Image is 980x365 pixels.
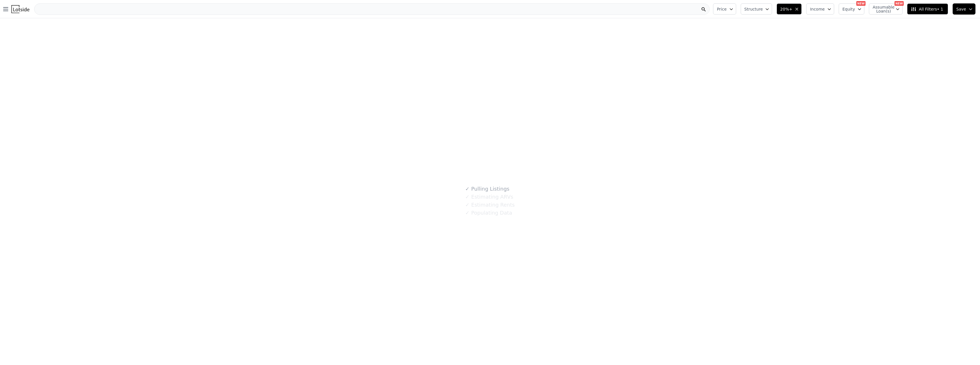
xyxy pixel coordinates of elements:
[465,194,469,200] span: ✓
[873,5,891,13] span: Assumable Loan(s)
[810,6,825,12] span: Income
[856,1,865,6] div: NEW
[465,209,512,217] div: Populating Data
[11,5,29,13] img: Lotside
[780,6,793,12] span: 20%+
[713,3,736,15] button: Price
[465,193,513,201] div: Estimating ARVs
[806,3,834,15] button: Income
[465,202,469,208] span: ✓
[911,6,943,12] span: All Filters • 1
[956,6,966,12] span: Save
[907,3,948,15] button: All Filters• 1
[895,1,904,6] div: NEW
[465,186,469,192] span: ✓
[465,210,469,216] span: ✓
[744,6,763,12] span: Structure
[839,3,864,15] button: Equity
[953,3,975,15] button: Save
[777,3,802,15] button: 20%+
[465,201,514,209] div: Estimating Rents
[869,3,903,15] button: Assumable Loan(s)
[717,6,726,12] span: Price
[741,3,772,15] button: Structure
[465,185,509,193] div: Pulling Listings
[842,6,855,12] span: Equity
